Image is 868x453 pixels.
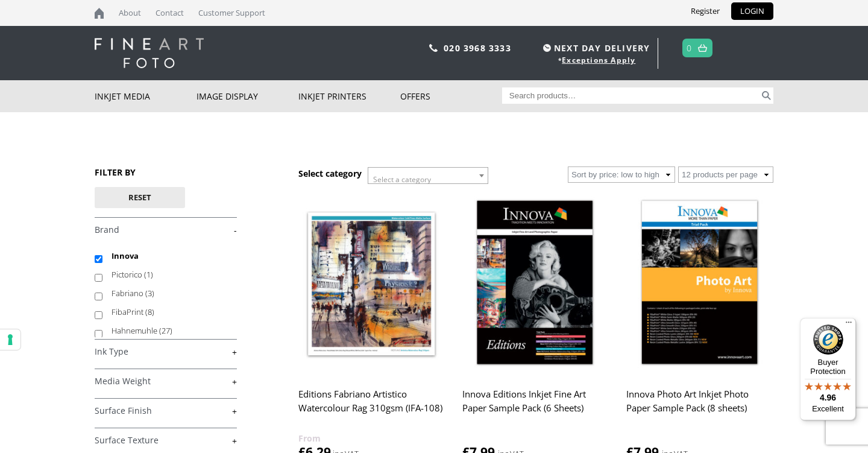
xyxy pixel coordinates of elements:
a: 0 [687,39,692,57]
label: Pictorico [112,265,225,284]
label: FibaPrint [112,303,225,322]
h4: Surface Texture [95,428,237,452]
a: - [95,224,237,236]
a: + [95,405,237,417]
h2: Innova Editions Inkjet Fine Art Paper Sample Pack (6 Sheets) [462,383,608,431]
span: Select a category [373,174,431,185]
button: Reset [95,187,185,208]
span: (1) [144,269,153,280]
a: Register [682,2,729,20]
a: + [95,435,237,446]
button: Menu [841,318,856,332]
p: Excellent [800,404,856,414]
button: Trusted Shops TrustmarkBuyer Protection4.96Excellent [800,318,856,420]
label: Hahnemuhle [112,322,225,340]
h4: Ink Type [95,339,237,363]
img: basket.svg [698,44,707,52]
label: Innova [112,247,225,265]
span: 4.96 [820,393,836,402]
h4: Media Weight [95,369,237,393]
img: Innova Photo Art Inkjet Photo Paper Sample Pack (8 sheets) [626,192,772,375]
a: Inkjet Media [95,80,197,112]
p: Buyer Protection [800,358,856,376]
button: Search [759,87,773,104]
span: (27) [159,325,172,336]
input: Search products… [502,87,760,104]
img: phone.svg [429,44,438,52]
h3: FILTER BY [95,166,237,178]
a: Offers [400,80,502,112]
h2: Editions Fabriano Artistico Watercolour Rag 310gsm (IFA-108) [298,383,444,431]
img: Trusted Shops Trustmark [813,325,843,355]
a: Exceptions Apply [562,55,635,65]
img: Editions Fabriano Artistico Watercolour Rag 310gsm (IFA-108) [298,192,444,375]
img: logo-white.svg [95,38,204,68]
h4: Brand [95,217,237,241]
h2: Innova Photo Art Inkjet Photo Paper Sample Pack (8 sheets) [626,383,772,431]
img: Innova Editions Inkjet Fine Art Paper Sample Pack (6 Sheets) [462,192,608,375]
span: (8) [145,306,154,317]
a: 020 3968 3333 [444,42,511,54]
span: (3) [145,288,154,299]
h3: Select category [298,168,362,179]
a: Inkjet Printers [298,80,400,112]
label: Fabriano [112,284,225,303]
img: time.svg [543,44,551,52]
h4: Surface Finish [95,398,237,422]
span: NEXT DAY DELIVERY [540,41,650,55]
select: Shop order [568,166,675,183]
a: + [95,346,237,358]
a: LOGIN [731,2,773,20]
a: Image Display [197,80,298,112]
a: + [95,376,237,387]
